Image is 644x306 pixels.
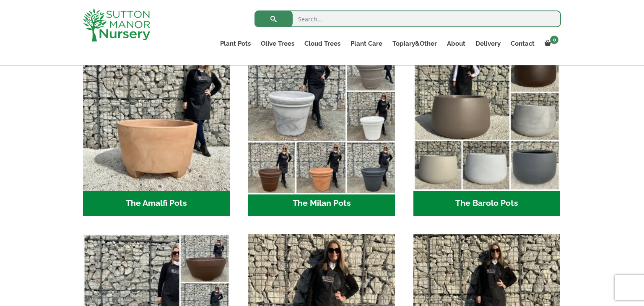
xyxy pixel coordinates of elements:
[470,38,506,49] a: Delivery
[256,38,299,49] a: Olive Trees
[215,38,256,49] a: Plant Pots
[387,38,442,49] a: Topiary&Other
[244,40,399,194] img: The Milan Pots
[83,44,230,191] img: The Amalfi Pots
[248,191,395,217] h2: The Milan Pots
[248,44,395,216] a: Visit product category The Milan Pots
[442,38,470,49] a: About
[254,10,561,27] input: Search...
[299,38,345,49] a: Cloud Trees
[83,8,150,41] img: logo
[540,38,561,49] a: 0
[550,36,558,44] span: 0
[413,44,561,216] a: Visit product category The Barolo Pots
[413,191,561,217] h2: The Barolo Pots
[413,44,561,191] img: The Barolo Pots
[83,44,230,216] a: Visit product category The Amalfi Pots
[506,38,540,49] a: Contact
[345,38,387,49] a: Plant Care
[83,191,230,217] h2: The Amalfi Pots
